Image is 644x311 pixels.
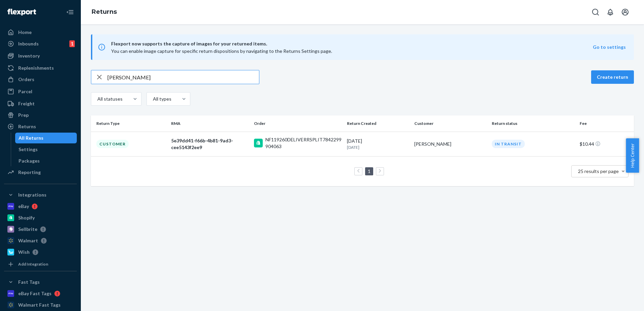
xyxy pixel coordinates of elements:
[492,140,525,148] div: In Transit
[4,212,77,223] a: Shopify
[4,121,77,132] a: Returns
[4,50,77,61] a: Inventory
[18,40,39,47] div: Inbounds
[4,288,77,299] a: eBay Fast Tags
[18,169,41,176] div: Reporting
[4,201,77,212] a: eBay
[414,141,486,147] div: [PERSON_NAME]
[344,115,412,132] th: Return Created
[18,65,54,71] div: Replenishments
[4,38,77,49] a: Inbounds1
[4,74,77,85] a: Orders
[15,144,77,155] a: Settings
[63,5,77,19] button: Close Navigation
[18,261,48,267] div: Add Integration
[18,237,38,244] div: Walmart
[18,214,35,221] div: Shopify
[4,277,77,287] button: Fast Tags
[18,302,61,308] div: Walmart Fast Tags
[489,115,577,132] th: Return status
[171,137,249,151] div: 5e39dd41-f66b-4b81-9ad3-cee5143f2ee9
[347,138,409,150] div: [DATE]
[18,192,46,198] div: Integrations
[4,260,77,268] a: Add Integration
[347,144,409,150] p: [DATE]
[18,76,34,83] div: Orders
[577,115,634,132] th: Fee
[4,300,77,310] a: Walmart Fast Tags
[4,63,77,73] a: Replenishments
[153,96,170,102] div: All types
[91,115,168,132] th: Return Type
[366,168,372,174] a: Page 1 is your current page
[18,100,35,107] div: Freight
[4,86,77,97] a: Parcel
[578,168,619,174] span: 25 results per page
[18,112,29,118] div: Prep
[251,115,344,132] th: Order
[4,98,77,109] a: Freight
[19,135,43,141] div: All Returns
[18,203,29,210] div: eBay
[4,235,77,246] a: Walmart
[96,140,129,148] div: Customer
[168,115,251,132] th: RMA
[18,279,40,285] div: Fast Tags
[111,40,593,48] span: Flexport now supports the capture of images for your returned items.
[589,5,602,19] button: Open Search Box
[19,158,40,164] div: Packages
[18,123,36,130] div: Returns
[618,5,632,19] button: Open account menu
[4,247,77,257] a: Wish
[626,138,639,173] button: Help Center
[18,226,37,233] div: Sellbrite
[4,224,77,235] a: Sellbrite
[4,110,77,120] a: Prep
[97,96,122,102] div: All statuses
[604,5,617,19] button: Open notifications
[7,9,36,15] img: Flexport logo
[15,133,77,143] a: All Returns
[593,44,626,50] button: Go to settings
[92,8,117,15] a: Returns
[412,115,489,132] th: Customer
[265,136,342,150] div: NF119260DELIVERRSPLIT7842299904063
[69,40,75,47] div: 1
[18,29,32,36] div: Home
[111,48,332,54] span: You can enable image capture for specific return dispositions by navigating to the Returns Settin...
[107,70,259,84] input: Search returns by rma, id, tracking number
[4,167,77,178] a: Reporting
[4,189,77,200] button: Integrations
[591,70,634,84] button: Create return
[18,249,30,255] div: Wish
[18,53,40,59] div: Inventory
[18,88,32,95] div: Parcel
[19,146,38,153] div: Settings
[4,27,77,38] a: Home
[86,2,122,22] ol: breadcrumbs
[18,290,52,297] div: eBay Fast Tags
[15,155,77,166] a: Packages
[577,132,634,156] td: $10.44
